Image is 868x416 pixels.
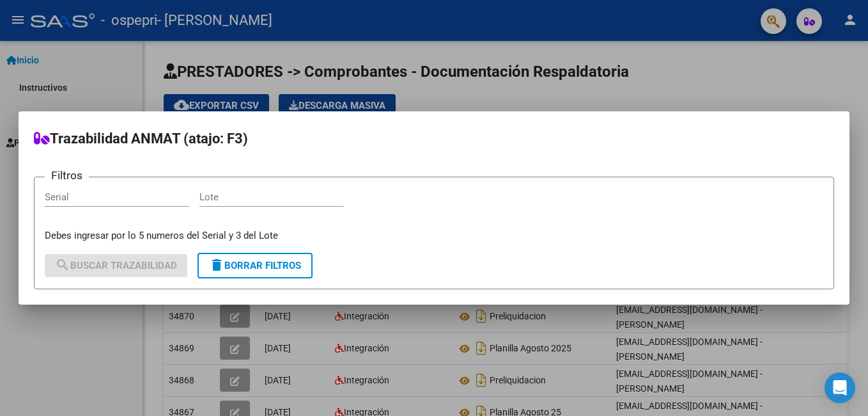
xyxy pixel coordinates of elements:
[45,254,187,277] button: Buscar Trazabilidad
[45,167,89,184] h3: Filtros
[198,253,313,278] button: Borrar Filtros
[55,257,70,273] mat-icon: search
[825,372,855,403] div: Open Intercom Messenger
[34,127,834,151] h2: Trazabilidad ANMAT (atajo: F3)
[209,257,224,273] mat-icon: delete
[45,228,823,243] p: Debes ingresar por lo 5 numeros del Serial y 3 del Lote
[55,260,177,271] span: Buscar Trazabilidad
[209,260,301,271] span: Borrar Filtros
